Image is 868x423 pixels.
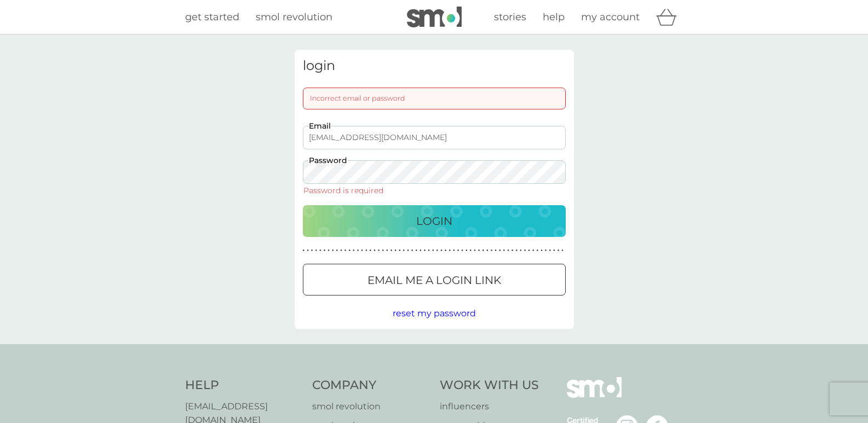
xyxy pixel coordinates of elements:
[486,248,488,253] p: ●
[303,187,384,194] div: Password is required
[373,248,376,253] p: ●
[365,248,367,253] p: ●
[332,248,334,253] p: ●
[494,11,526,23] span: stories
[407,248,409,253] p: ●
[440,377,539,394] h4: Work With Us
[549,248,551,253] p: ●
[303,248,305,253] p: ●
[315,248,317,253] p: ●
[185,9,239,25] a: get started
[537,248,539,253] p: ●
[185,11,239,23] span: get started
[312,377,429,394] h4: Company
[561,248,564,253] p: ●
[453,248,455,253] p: ●
[424,248,426,253] p: ●
[428,248,430,253] p: ●
[348,248,350,253] p: ●
[312,399,429,414] a: smol revolution
[336,248,338,253] p: ●
[478,248,480,253] p: ●
[440,248,442,253] p: ●
[386,248,388,253] p: ●
[357,248,359,253] p: ●
[327,248,330,253] p: ●
[440,399,539,414] a: influencers
[470,248,472,253] p: ●
[344,248,347,253] p: ●
[307,248,309,253] p: ●
[353,248,355,253] p: ●
[415,248,417,253] p: ●
[378,248,380,253] p: ●
[303,88,566,109] div: Incorrect email or password
[303,205,566,237] button: Login
[532,248,534,253] p: ●
[541,248,543,253] p: ●
[411,248,413,253] p: ●
[445,248,447,253] p: ●
[340,248,342,253] p: ●
[319,248,321,253] p: ●
[461,248,463,253] p: ●
[403,248,405,253] p: ●
[394,248,396,253] p: ●
[511,248,514,253] p: ●
[449,248,451,253] p: ●
[324,248,326,253] p: ●
[515,248,518,253] p: ●
[557,248,560,253] p: ●
[393,308,476,318] span: reset my password
[382,248,384,253] p: ●
[545,248,547,253] p: ●
[482,248,484,253] p: ●
[367,271,501,289] p: Email me a login link
[581,9,640,25] a: my account
[256,11,332,23] span: smol revolution
[503,248,505,253] p: ●
[553,248,555,253] p: ●
[303,264,566,295] button: Email me a login link
[465,248,468,253] p: ●
[528,248,530,253] p: ●
[520,248,522,253] p: ●
[256,9,332,25] a: smol revolution
[457,248,459,253] p: ●
[416,212,452,230] p: Login
[543,11,565,23] span: help
[567,377,622,414] img: smol
[303,58,566,74] h3: login
[390,248,393,253] p: ●
[399,248,401,253] p: ●
[432,248,434,253] p: ●
[370,248,372,253] p: ●
[407,7,462,27] img: smol
[185,377,302,394] h4: Help
[581,11,640,23] span: my account
[499,248,501,253] p: ●
[494,9,526,25] a: stories
[656,6,683,28] div: basket
[311,248,313,253] p: ●
[524,248,526,253] p: ●
[474,248,476,253] p: ●
[491,248,493,253] p: ●
[543,9,565,25] a: help
[507,248,509,253] p: ●
[393,306,476,321] button: reset my password
[419,248,422,253] p: ●
[495,248,497,253] p: ●
[361,248,363,253] p: ●
[436,248,439,253] p: ●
